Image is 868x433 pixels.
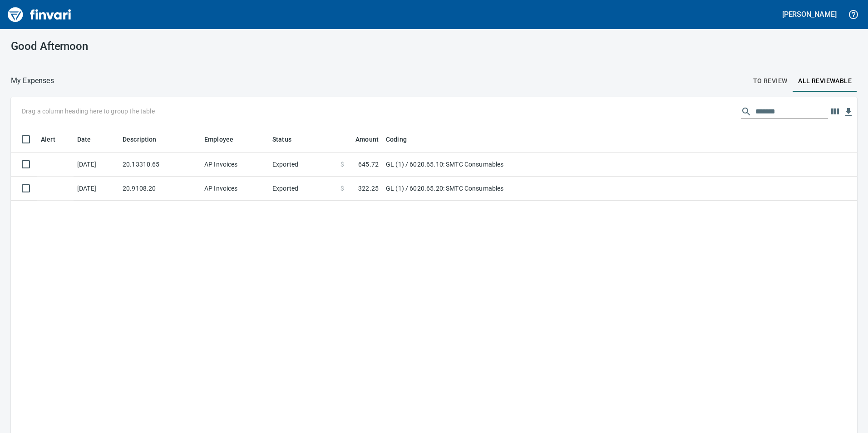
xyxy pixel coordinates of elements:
[74,153,119,177] td: [DATE]
[77,134,91,145] span: Date
[119,153,201,177] td: 20.13310.65
[386,134,407,145] span: Coding
[340,184,344,193] span: $
[842,105,855,119] button: Download table
[77,134,103,145] span: Date
[355,134,379,145] span: Amount
[269,153,337,177] td: Exported
[344,134,379,145] span: Amount
[11,75,54,86] nav: breadcrumb
[782,10,837,19] h5: [PERSON_NAME]
[204,134,245,145] span: Employee
[11,75,54,86] p: My Expenses
[5,4,74,25] img: Finvari
[204,134,233,145] span: Employee
[123,134,157,145] span: Description
[201,153,269,177] td: AP Invoices
[272,134,291,145] span: Status
[41,134,55,145] span: Alert
[201,177,269,201] td: AP Invoices
[358,184,379,193] span: 322.25
[780,7,839,21] button: [PERSON_NAME]
[340,160,344,169] span: $
[828,105,842,118] button: Choose columns to display
[11,40,278,53] h3: Good Afternoon
[798,75,852,87] span: All Reviewable
[358,160,379,169] span: 645.72
[41,134,67,145] span: Alert
[272,134,303,145] span: Status
[119,177,201,201] td: 20.9108.20
[753,75,788,87] span: To Review
[382,177,609,201] td: GL (1) / 6020.65.20: SMTC Consumables
[22,107,155,116] p: Drag a column heading here to group the table
[123,134,168,145] span: Description
[386,134,419,145] span: Coding
[382,153,609,177] td: GL (1) / 6020.65.10: SMTC Consumables
[269,177,337,201] td: Exported
[74,177,119,201] td: [DATE]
